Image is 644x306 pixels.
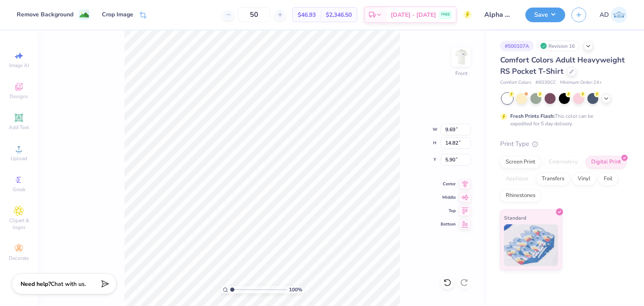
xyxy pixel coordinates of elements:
[10,93,28,100] span: Designs
[289,286,302,293] span: 100 %
[500,55,625,76] span: Comfort Colors Adult Heavyweight RS Pocket T-Shirt
[500,139,627,149] div: Print Type
[500,189,541,202] div: Rhinestones
[441,194,456,200] span: Middle
[4,217,34,231] span: Clipart & logos
[455,70,467,77] div: Front
[600,7,627,23] a: AD
[500,156,541,169] div: Screen Print
[441,12,450,18] span: FREE
[441,221,456,227] span: Bottom
[600,10,609,20] span: AD
[17,10,73,19] div: Remove Background
[504,224,558,266] img: Standard
[586,156,626,169] div: Digital Print
[510,113,555,119] strong: Fresh Prints Flash:
[500,173,534,185] div: Applique
[504,213,526,222] span: Standard
[535,79,556,86] span: # 6030CC
[525,8,565,22] button: Save
[391,10,436,19] span: [DATE] - [DATE]
[560,79,602,86] span: Minimum Order: 24 +
[441,208,456,214] span: Top
[538,41,579,51] div: Revision 16
[102,10,133,19] div: Crop Image
[9,62,29,69] span: Image AI
[500,41,534,51] div: # 500107A
[51,280,86,288] span: Chat with us.
[13,186,26,193] span: Greek
[611,7,627,23] img: Anjali Dilish
[9,255,29,262] span: Decorate
[298,10,316,19] span: $46.93
[500,79,531,86] span: Comfort Colors
[21,280,51,288] strong: Need help?
[572,173,596,185] div: Vinyl
[478,6,519,23] input: Untitled Design
[510,112,613,127] div: This color can be expedited for 5 day delivery.
[326,10,352,19] span: $2,346.50
[536,173,570,185] div: Transfers
[441,181,456,187] span: Center
[453,49,470,65] img: Front
[9,124,29,131] span: Add Text
[598,173,618,185] div: Foil
[238,7,270,22] input: – –
[543,156,583,169] div: Embroidery
[10,155,27,162] span: Upload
